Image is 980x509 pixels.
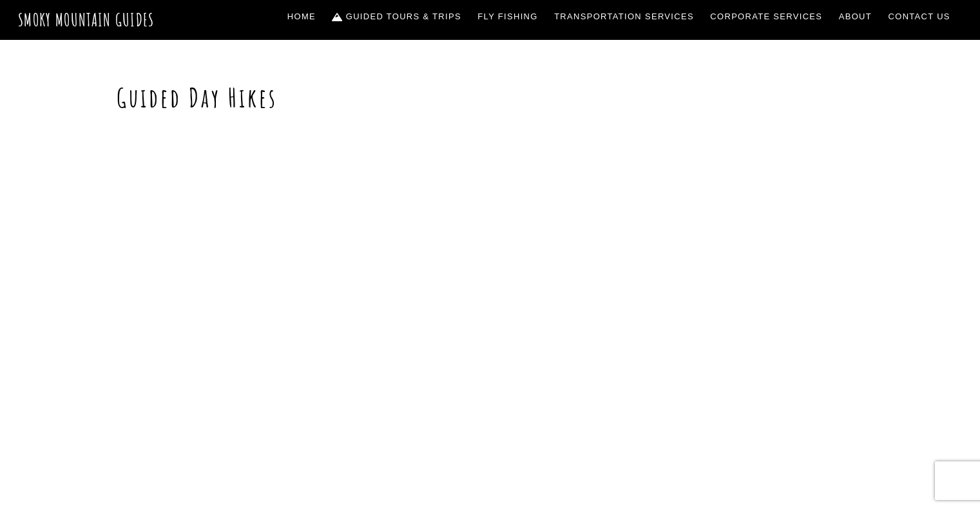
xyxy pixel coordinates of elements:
a: Transportation Services [549,3,698,30]
a: Corporate Services [706,3,828,30]
a: Contact Us [883,3,956,30]
a: Smoky Mountain Guides [18,9,155,30]
h1: Guided Day Hikes [117,82,864,113]
a: About [834,3,877,30]
a: Guided Tours & Trips [327,3,466,30]
a: Home [282,3,321,30]
a: Fly Fishing [473,3,543,30]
